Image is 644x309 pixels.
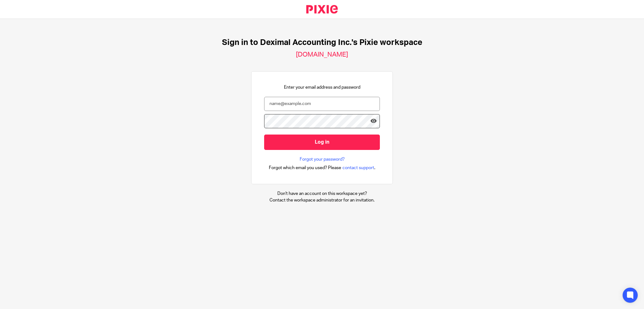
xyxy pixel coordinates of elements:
h1: Sign in to Deximal Accounting Inc.'s Pixie workspace [222,38,422,47]
span: contact support [342,165,374,171]
input: name@example.com [264,97,380,111]
a: Forgot your password? [300,156,345,163]
p: Contact the workspace administrator for an invitation. [269,197,375,203]
div: . [269,164,375,171]
h2: [DOMAIN_NAME] [296,51,348,59]
p: Enter your email address and password [284,84,360,91]
input: Log in [264,135,380,150]
span: Forgot which email you used? Please [269,165,341,171]
p: Don't have an account on this workspace yet? [269,190,375,197]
